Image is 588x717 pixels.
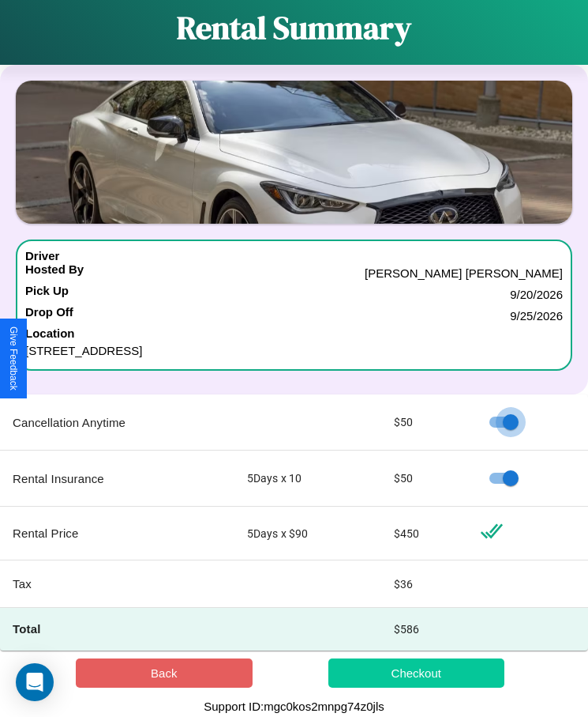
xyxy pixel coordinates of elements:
[381,608,468,651] td: $ 586
[16,663,54,701] div: Open Intercom Messenger
[25,284,69,305] h4: Pick Up
[13,468,222,489] p: Rental Insurance
[25,249,59,262] h4: Driver
[510,305,563,326] p: 9 / 25 / 2026
[13,523,222,544] p: Rental Price
[76,659,253,688] button: Back
[381,394,468,451] td: $ 50
[25,305,73,326] h4: Drop Off
[25,340,563,361] p: [STREET_ADDRESS]
[234,451,381,507] td: 5 Days x 10
[510,284,563,305] p: 9 / 20 / 2026
[381,507,468,560] td: $ 450
[13,573,222,594] p: Tax
[177,6,411,49] h1: Rental Summary
[381,560,468,608] td: $ 36
[204,696,384,717] p: Support ID: mgc0kos2mnpg74z0jls
[13,621,222,637] h4: Total
[234,507,381,560] td: 5 Days x $ 90
[381,451,468,507] td: $ 50
[25,326,563,340] h4: Location
[8,326,19,391] div: Give Feedback
[365,262,563,284] p: [PERSON_NAME] [PERSON_NAME]
[13,412,222,433] p: Cancellation Anytime
[328,659,505,688] button: Checkout
[25,262,84,284] h4: Hosted By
